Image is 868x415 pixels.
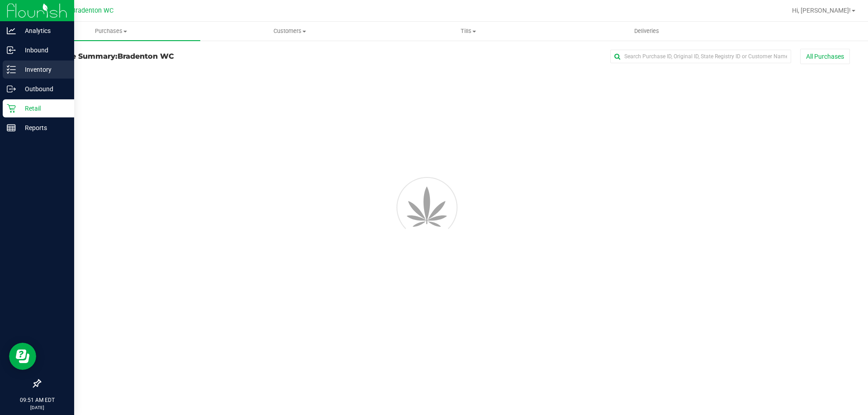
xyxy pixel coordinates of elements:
inline-svg: Reports [7,123,16,132]
inline-svg: Retail [7,104,16,113]
h3: Purchase Summary: [40,52,310,61]
p: Analytics [16,25,70,36]
p: 09:51 AM EDT [4,396,70,404]
inline-svg: Inventory [7,65,16,74]
a: Tills [379,22,557,41]
button: All Purchases [800,49,850,64]
span: Hi, [PERSON_NAME]! [792,7,851,14]
span: Bradenton WC [71,7,113,14]
input: Search Purchase ID, Original ID, State Registry ID or Customer Name... [610,50,791,63]
a: Deliveries [557,22,736,41]
p: Inbound [16,45,70,56]
span: Purchases [22,27,200,35]
p: Outbound [16,84,70,94]
span: Tills [379,27,557,35]
span: Bradenton WC [118,52,174,61]
p: Inventory [16,64,70,75]
a: Purchases [22,22,200,41]
inline-svg: Analytics [7,26,16,35]
inline-svg: Inbound [7,46,16,55]
inline-svg: Outbound [7,84,16,93]
p: Reports [16,122,70,133]
span: Customers [201,27,378,35]
a: Customers [200,22,379,41]
iframe: Resource center [9,343,36,370]
span: Deliveries [622,27,671,35]
p: [DATE] [4,404,70,411]
p: Retail [16,103,70,114]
